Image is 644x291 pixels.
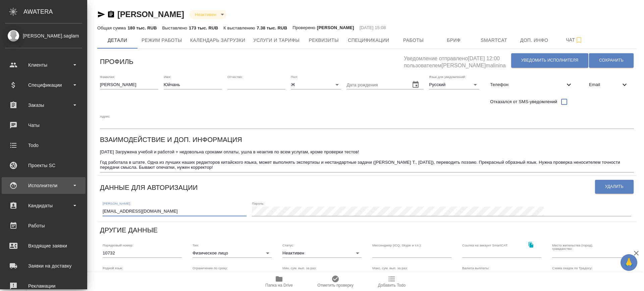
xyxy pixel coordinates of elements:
[485,77,578,92] div: Телефон
[2,117,86,134] a: Чаты
[103,243,133,247] label: Порядковый номер:
[438,36,470,45] span: Бриф
[100,225,158,235] h6: Другие данные
[190,36,246,45] span: Календарь загрузки
[524,238,538,252] button: Скопировать ссылку
[5,201,82,211] div: Кандидаты
[2,137,86,154] a: Todo
[623,256,635,270] span: 🙏
[164,75,171,78] label: Имя:
[511,53,588,68] button: Уведомить исполнителя
[292,24,317,31] p: Проверено
[2,237,86,254] a: Входящие заявки
[251,272,307,291] button: Папка на Drive
[5,241,82,251] div: Входящие заявки
[257,25,287,30] p: 7.38 тыс. RUB
[100,75,115,78] label: Фамилия:
[308,36,340,45] span: Реквизиты
[97,25,127,30] p: Общая сумма
[100,149,634,170] textarea: [DATE] Загружена учебой и работой + недовольна сроками оплаты, ушла в неактив по всем услугам, кр...
[595,180,634,194] button: Удалить
[142,36,182,45] span: Режим работы
[599,58,624,63] span: Сохранить
[193,248,272,258] div: Физическое лицо
[5,80,82,90] div: Спецификации
[193,271,272,281] div: раз в месяц
[5,221,82,231] div: Работы
[5,100,82,110] div: Заказы
[378,283,406,288] span: Добавить Todo
[552,267,592,270] label: Схема скидок по Традосу:
[521,58,578,63] span: Уведомить исполнителя
[5,120,82,130] div: Чаты
[227,75,243,78] label: Отчество:
[462,271,541,281] div: RUB
[348,36,389,45] span: Спецификации
[100,182,198,193] h6: Данные для авторизации
[282,243,294,247] label: Статус:
[223,25,257,30] p: К выставлению
[5,140,82,150] div: Todo
[589,81,621,88] span: Email
[253,36,300,45] span: Услуги и тарифы
[307,272,364,291] button: Отметить проверку
[2,217,86,234] a: Работы
[429,80,479,89] div: Русский
[100,115,110,118] label: Адрес:
[100,56,133,67] h6: Профиль
[575,36,583,44] svg: Подписаться
[404,52,511,69] h5: Уведомление отправлено [DATE] 12:00 пользователем [PERSON_NAME]malinina
[518,36,550,45] span: Доп. инфо
[193,267,228,270] label: Ограничение по сроку:
[100,134,242,145] h6: Взаимодействие и доп. информация
[101,36,133,45] span: Детали
[265,283,293,288] span: Папка на Drive
[162,25,189,30] p: Выставлено
[291,80,341,89] div: Ж
[23,5,87,18] div: AWATERA
[429,75,466,78] label: Язык для уведомлений:
[364,272,420,291] button: Добавить Todo
[478,36,510,45] span: Smartcat
[552,243,611,250] label: Место жительства (город), гражданство:
[589,53,634,68] button: Сохранить
[103,202,131,205] label: [PERSON_NAME]:
[2,258,86,274] a: Заявки на доставку
[5,261,82,271] div: Заявки на доставку
[490,81,565,88] span: Телефон
[5,32,82,40] div: [PERSON_NAME].saglam
[372,267,408,270] label: Макс. сум. вып. за раз:
[397,36,430,45] span: Работы
[5,281,82,291] div: Рекламации
[193,12,218,17] button: Неактивен
[190,10,226,19] div: Неактивен
[5,180,82,191] div: Исполнители
[97,10,105,18] button: Скопировать ссылку для ЯМессенджера
[5,60,82,70] div: Клиенты
[372,243,422,247] label: Мессенджер (ICQ, Skype и т.п.):
[189,25,218,30] p: 173 тыс. RUB
[117,10,184,19] a: [PERSON_NAME]
[282,248,362,258] div: Неактивен
[605,184,624,190] span: Удалить
[621,254,637,271] button: 🙏
[127,25,157,30] p: 180 тыс. RUB
[107,10,115,18] button: Скопировать ссылку
[490,98,557,105] span: Отказался от SMS-уведомлений
[291,75,298,78] label: Пол:
[584,77,634,92] div: Email
[193,243,199,247] label: Тип:
[552,271,631,281] div: AWATERA 2018
[360,24,386,31] p: [DATE] 15:08
[282,267,317,270] label: Мин. сум. вып. за раз:
[462,243,508,247] label: Ссылка на аккаунт SmartCAT:
[5,160,82,170] div: Проекты SC
[103,267,123,270] label: Родной язык:
[2,157,86,174] a: Проекты SC
[558,36,591,44] span: Чат
[317,283,353,288] span: Отметить проверку
[317,24,354,31] p: [PERSON_NAME]
[103,271,182,281] div: Китайский
[462,267,489,270] label: Валюта выплаты:
[252,202,264,205] label: Пароль:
